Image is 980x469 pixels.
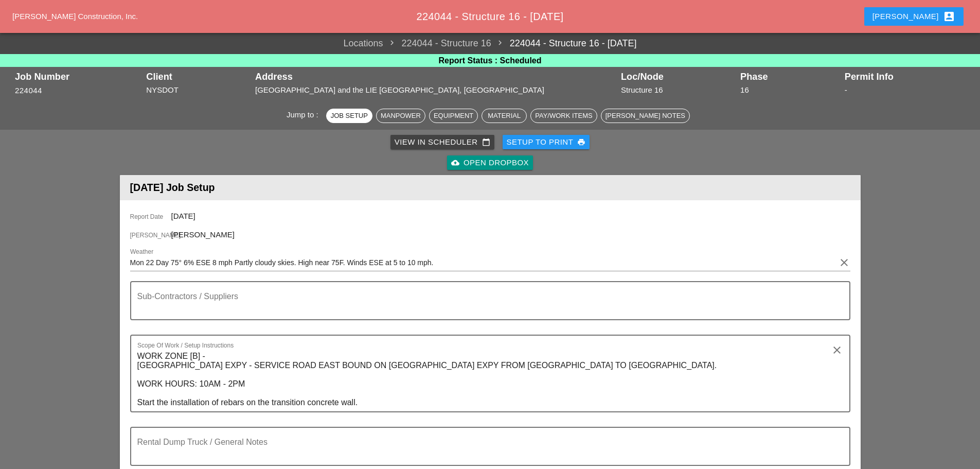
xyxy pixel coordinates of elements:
div: Phase [740,72,840,82]
button: Manpower [376,109,425,123]
div: - [845,84,965,96]
div: Loc/Node [621,72,735,82]
i: clear [831,344,843,356]
div: Pay/Work Items [535,111,592,121]
button: Job Setup [326,109,372,123]
a: View in Scheduler [390,135,494,149]
div: 16 [740,84,840,96]
button: [PERSON_NAME] [864,7,964,26]
textarea: Sub-Contractors / Suppliers [137,294,835,319]
button: Material [482,109,527,123]
div: Manpower [381,111,421,121]
input: Weather [130,254,836,271]
span: 224044 - Structure 16 [383,37,491,50]
button: [PERSON_NAME] Notes [601,109,690,123]
header: [DATE] Job Setup [120,175,861,200]
i: cloud_upload [451,159,459,167]
button: Equipment [429,109,478,123]
span: [PERSON_NAME] [171,230,235,239]
div: Equipment [434,111,473,121]
span: 224044 - Structure 16 - [DATE] [416,11,563,22]
div: Open Dropbox [451,157,529,169]
div: NYSDOT [146,84,250,96]
div: Structure 16 [621,84,735,96]
div: Address [255,72,616,82]
div: Job Setup [331,111,368,121]
span: [DATE] [171,212,195,220]
button: 224044 [15,85,42,97]
span: [PERSON_NAME] [130,231,171,240]
a: Locations [344,37,383,50]
div: Permit Info [845,72,965,82]
span: Report Date [130,212,171,221]
a: Open Dropbox [447,155,533,170]
i: print [577,138,585,146]
div: [PERSON_NAME] [872,10,955,23]
div: [PERSON_NAME] Notes [605,111,685,121]
i: calendar_today [482,138,490,146]
textarea: Rental Dump Truck / General Notes [137,440,835,465]
button: Setup to Print [503,135,590,149]
button: Pay/Work Items [530,109,597,123]
span: Jump to : [287,110,323,119]
div: Material [486,111,522,121]
i: account_box [943,10,955,23]
a: 224044 - Structure 16 - [DATE] [491,37,637,50]
div: Job Number [15,72,141,82]
a: [PERSON_NAME] Construction, Inc. [12,12,138,21]
div: Client [146,72,250,82]
textarea: Scope Of Work / Setup Instructions [137,348,835,411]
div: Setup to Print [507,136,586,148]
div: [GEOGRAPHIC_DATA] and the LIE [GEOGRAPHIC_DATA], [GEOGRAPHIC_DATA] [255,84,616,96]
div: View in Scheduler [395,136,490,148]
i: clear [838,256,850,269]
